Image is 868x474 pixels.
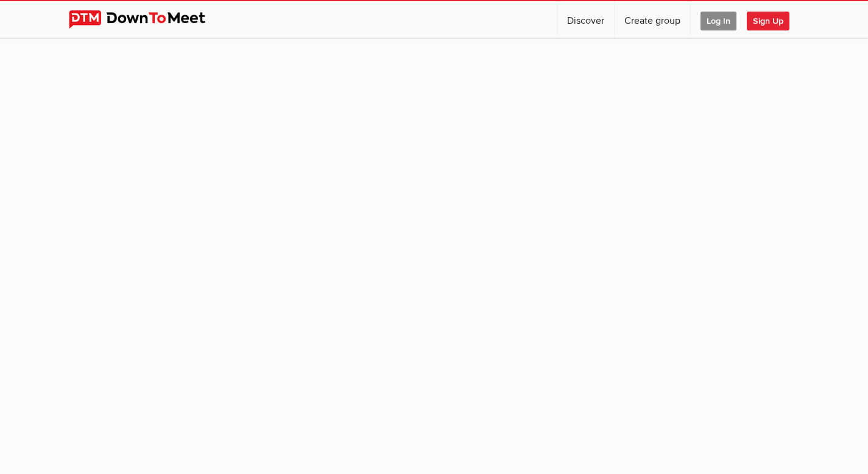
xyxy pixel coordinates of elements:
span: Sign Up [747,12,789,30]
a: Create group [615,1,690,38]
a: Discover [557,1,614,38]
img: DownToMeet [69,10,224,29]
a: Sign Up [747,1,799,38]
span: Log In [700,12,736,30]
a: Log In [691,1,746,38]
